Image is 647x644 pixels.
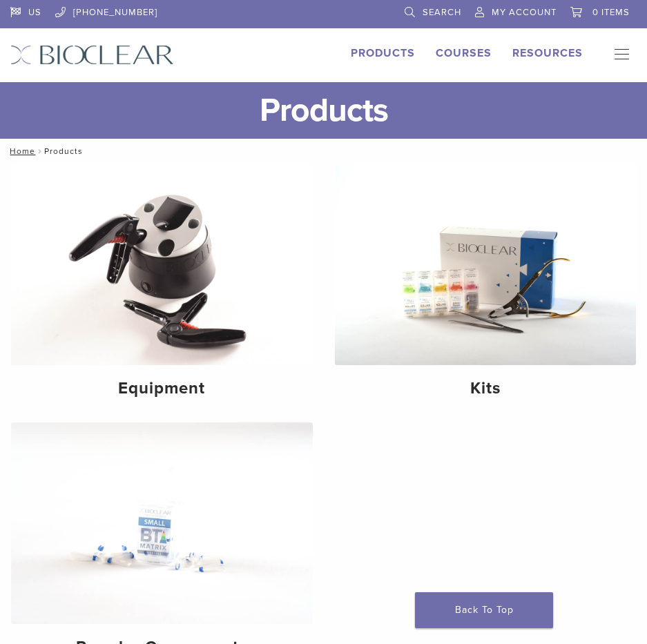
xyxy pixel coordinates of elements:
[512,46,583,60] a: Resources
[11,164,313,365] img: Equipment
[603,45,637,66] nav: Primary Navigation
[415,592,553,628] a: Back To Top
[335,164,637,365] img: Kits
[11,164,313,410] a: Equipment
[335,164,637,410] a: Kits
[11,422,313,623] img: Reorder Components
[592,7,630,18] span: 0 items
[346,376,626,401] h4: Kits
[436,46,492,60] a: Courses
[423,7,461,18] span: Search
[22,376,302,401] h4: Equipment
[10,45,174,65] img: Bioclear
[6,146,35,156] a: Home
[35,148,44,155] span: /
[492,7,557,18] span: My Account
[351,46,415,60] a: Products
